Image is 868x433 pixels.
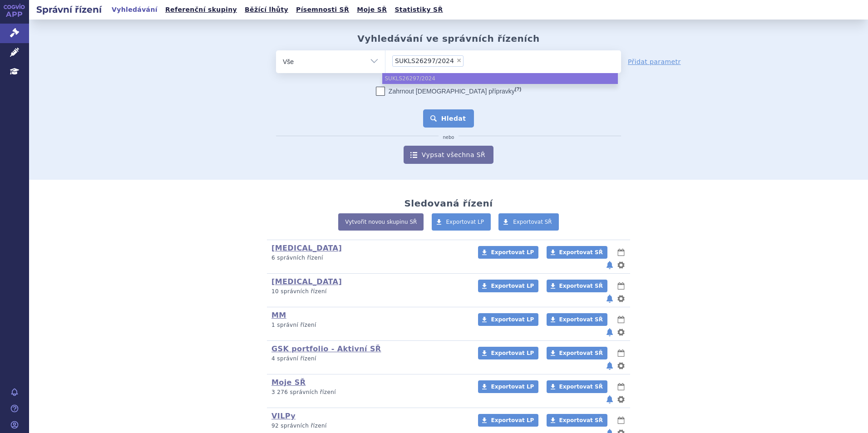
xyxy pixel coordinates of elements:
button: Hledat [423,109,474,128]
span: Exportovat LP [491,316,534,323]
button: lhůty [616,314,626,325]
a: Exportovat SŘ [547,313,607,326]
button: lhůty [616,247,626,258]
a: Exportovat LP [478,380,538,393]
a: Exportovat SŘ [547,414,607,427]
a: Exportovat LP [478,280,538,292]
button: notifikace [605,327,614,338]
a: [MEDICAL_DATA] [271,244,342,252]
span: Exportovat SŘ [559,283,603,289]
span: Exportovat SŘ [513,219,552,225]
a: Běžící lhůty [242,4,291,16]
h2: Správní řízení [29,3,109,16]
span: Exportovat LP [491,350,534,356]
span: Exportovat SŘ [559,316,603,323]
span: Exportovat LP [446,219,484,225]
button: notifikace [605,293,614,304]
a: Vypsat všechna SŘ [404,146,493,164]
input: SUKLS26297/2024 [466,55,471,66]
a: Exportovat SŘ [547,380,607,393]
button: lhůty [616,348,626,359]
p: 4 správní řízení [271,355,466,363]
span: Exportovat LP [491,417,534,423]
label: Zahrnout [DEMOGRAPHIC_DATA] přípravky [376,87,521,96]
a: Exportovat SŘ [547,280,607,292]
button: notifikace [605,360,614,371]
span: Exportovat SŘ [559,384,603,390]
span: SUKLS26297/2024 [395,58,454,64]
a: Statistiky SŘ [392,4,445,16]
a: VILPy [271,412,296,420]
a: Exportovat LP [478,414,538,427]
span: Exportovat LP [491,249,534,256]
button: lhůty [616,415,626,426]
button: nastavení [616,327,626,338]
button: nastavení [616,394,626,405]
a: GSK portfolio - Aktivní SŘ [271,344,381,353]
a: Exportovat LP [432,213,491,231]
span: Exportovat SŘ [559,417,603,423]
i: nebo [439,135,459,140]
a: Exportovat SŘ [547,246,607,259]
button: lhůty [616,280,626,291]
p: 92 správních řízení [271,422,466,430]
a: Exportovat LP [478,347,538,359]
a: Moje SŘ [271,378,306,387]
span: Exportovat LP [491,283,534,289]
a: Moje SŘ [354,4,390,16]
p: 6 správních řízení [271,254,466,262]
button: nastavení [616,260,626,271]
a: Exportovat LP [478,313,538,326]
a: Exportovat SŘ [547,347,607,359]
p: 10 správních řízení [271,288,466,295]
span: Exportovat SŘ [559,249,603,256]
span: Exportovat LP [491,384,534,390]
a: Vyhledávání [109,4,160,16]
a: Exportovat LP [478,246,538,259]
span: Exportovat SŘ [559,350,603,356]
button: notifikace [605,394,614,405]
a: Vytvořit novou skupinu SŘ [338,213,424,231]
a: [MEDICAL_DATA] [271,277,342,286]
button: notifikace [605,260,614,271]
span: × [456,58,462,63]
p: 3 276 správních řízení [271,389,466,396]
p: 1 správní řízení [271,321,466,329]
a: MM [271,311,286,320]
abbr: (?) [515,86,521,92]
h2: Vyhledávání ve správních řízeních [357,33,540,44]
h2: Sledovaná řízení [404,198,493,209]
a: Referenční skupiny [163,4,240,16]
button: nastavení [616,360,626,371]
a: Přidat parametr [628,57,681,66]
button: nastavení [616,293,626,304]
button: lhůty [616,381,626,392]
a: Exportovat SŘ [498,213,559,231]
a: Písemnosti SŘ [293,4,352,16]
